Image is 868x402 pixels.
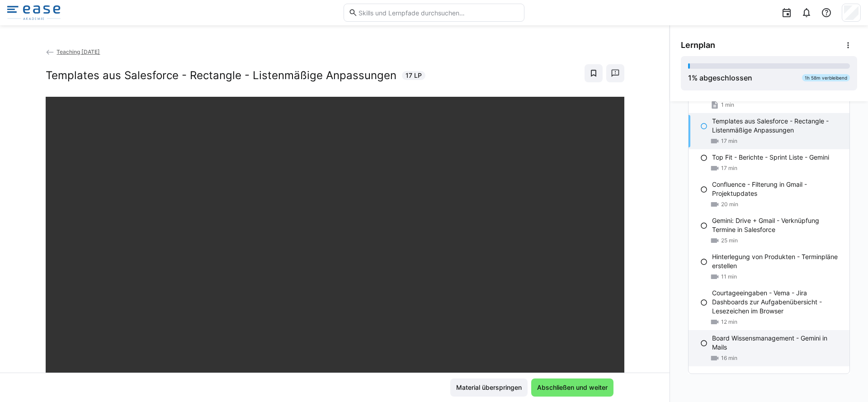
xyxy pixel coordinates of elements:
span: 1 min [721,101,734,109]
p: Board Wissensmanagement - Gemini in Mails [712,334,842,352]
span: 16 min [721,355,737,362]
span: 20 min [721,201,738,208]
p: Top Fit - Berichte - Sprint Liste - Gemini [712,153,829,162]
span: 17 LP [406,71,422,80]
span: 17 min [721,137,737,145]
input: Skills und Lernpfade durchsuchen… [358,9,519,17]
div: % abgeschlossen [688,72,752,83]
a: Teaching [DATE] [46,48,100,55]
div: 1h 58m verbleibend [802,74,850,81]
p: Courtageeingaben - Vema - Jira Dashboards zur Aufgabenübersicht - Lesezeichen im Browser [712,288,842,316]
h2: Templates aus Salesforce - Rectangle - Listenmäßige Anpassungen [46,69,396,82]
span: Lernplan [681,40,715,50]
p: Hinterlegung von Produkten - Terminpläne erstellen [712,252,842,270]
span: 25 min [721,237,738,244]
span: Teaching [DATE] [57,48,100,55]
span: 12 min [721,318,737,326]
span: 11 min [721,273,737,280]
span: 1 [688,73,692,82]
p: Gemini: Drive + Gmail - Verknüpfung Termine in Salesforce [712,216,842,234]
span: 17 min [721,165,737,172]
p: Confluence - Filterung in Gmail - Projektupdates [712,180,842,198]
button: Abschließen und weiter [531,378,613,397]
span: Material überspringen [455,383,523,392]
button: Material überspringen [450,378,528,397]
p: Templates aus Salesforce - Rectangle - Listenmäßige Anpassungen [712,117,842,135]
span: Abschließen und weiter [536,383,609,392]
